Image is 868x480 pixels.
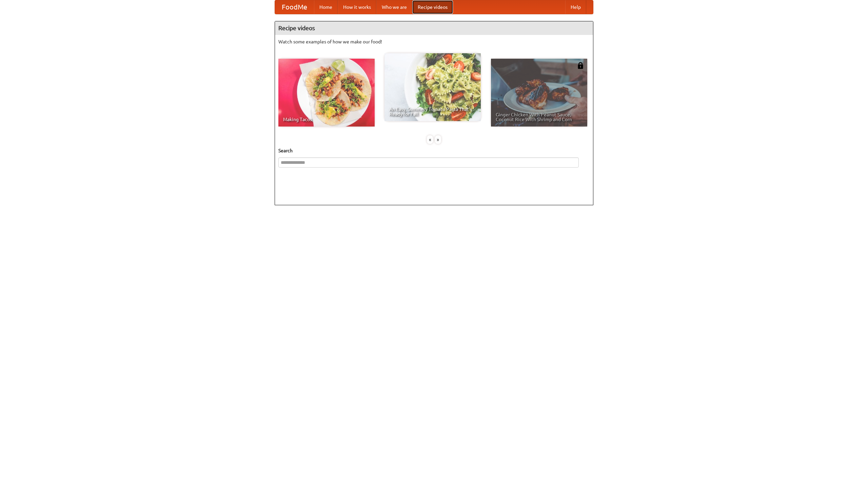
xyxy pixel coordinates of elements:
a: Making Tacos [278,59,375,127]
a: Who we are [376,0,412,14]
h5: Search [278,147,590,154]
a: FoodMe [275,0,314,14]
span: Making Tacos [283,117,370,122]
div: « [427,135,433,144]
p: Watch some examples of how we make our food! [278,38,590,45]
div: » [435,135,441,144]
a: Help [565,0,586,14]
span: An Easy, Summery Tomato Pasta That's Ready for Fall [389,107,476,116]
a: Home [314,0,338,14]
a: Recipe videos [412,0,453,14]
img: 483408.png [577,62,584,69]
a: How it works [338,0,376,14]
a: An Easy, Summery Tomato Pasta That's Ready for Fall [384,53,481,121]
h4: Recipe videos [275,21,593,35]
